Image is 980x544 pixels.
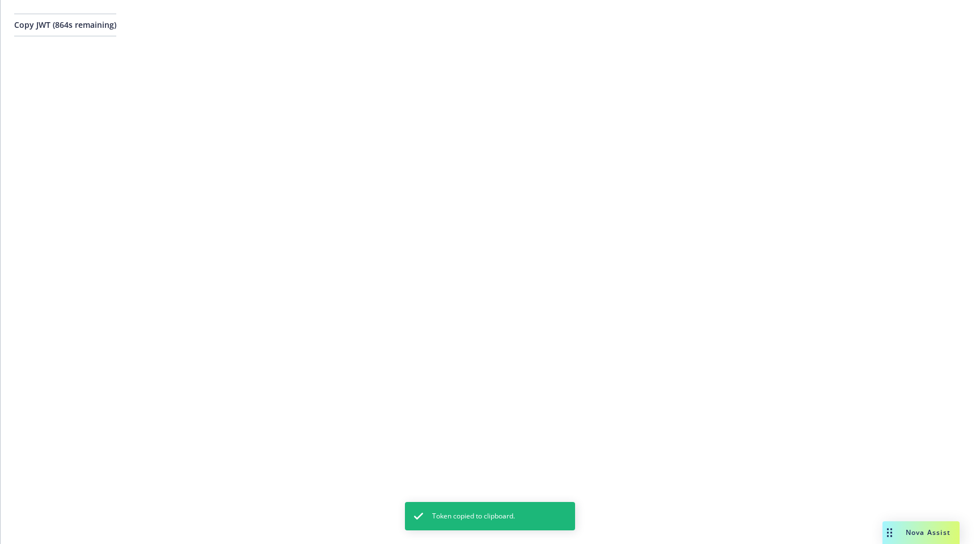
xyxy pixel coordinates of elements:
[14,19,116,30] span: Copy JWT ( 864 s remaining)
[882,521,960,544] button: Nova Assist
[906,528,951,537] span: Nova Assist
[432,511,515,521] span: Token copied to clipboard.
[14,14,116,36] button: Copy JWT (864s remaining)
[882,521,897,544] div: Drag to move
